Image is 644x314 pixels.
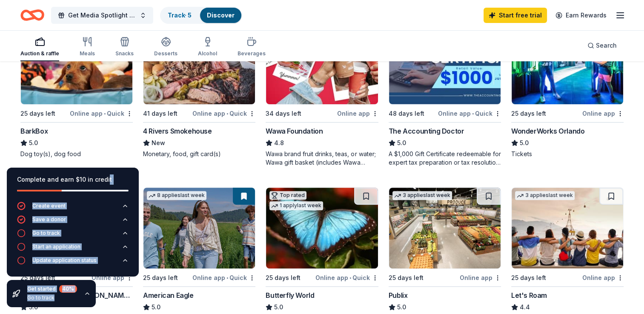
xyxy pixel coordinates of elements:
div: 40 % [59,285,77,293]
div: Desserts [154,50,177,57]
button: Auction & raffle [20,33,59,61]
div: 41 days left [143,108,177,119]
div: A $1,000 Gift Certificate redeemable for expert tax preparation or tax resolution services—recipi... [389,150,501,167]
button: Track· 5Discover [160,7,242,24]
span: • [226,274,228,281]
img: Image for Publix [389,188,501,268]
div: Online app Quick [192,108,255,119]
img: Image for BarkBox [21,23,132,104]
button: Go to track [17,229,129,243]
span: 5.0 [397,138,406,148]
a: Image for BarkBoxTop rated8 applieslast week25 days leftOnline app•QuickBarkBox5.0Dog toy(s), dog... [20,23,133,158]
img: Image for Let's Roam [512,188,623,268]
span: • [472,110,474,117]
div: Butterfly World [266,290,314,300]
div: Online app Quick [70,108,133,119]
button: Update application status [17,256,129,270]
a: Image for Wawa FoundationTop rated2 applieslast week34 days leftOnline appWawa Foundation4.8Wawa ... [266,23,378,167]
a: Image for The Accounting DoctorTop rated33 applieslast week48 days leftOnline app•QuickThe Accoun... [389,23,501,167]
div: Beverages [238,50,266,57]
a: Image for WonderWorks OrlandoTop rated3 applieslast week25 days leftOnline appWonderWorks Orlando... [511,23,624,158]
div: The Accounting Doctor [389,126,464,136]
div: Wawa Foundation [266,126,323,136]
div: Save a donor [32,216,66,223]
div: Snacks [115,50,134,57]
a: Image for 4 Rivers SmokehouseLocal41 days leftOnline app•Quick4 Rivers SmokehouseNewMonetary, foo... [143,23,255,158]
div: Get started [27,285,77,293]
div: 1 apply last week [269,201,323,210]
div: 3 applies last week [392,191,452,200]
div: Online app Quick [438,108,501,119]
div: Online app [582,272,624,283]
div: Wawa brand fruit drinks, teas, or water; Wawa gift basket (includes Wawa products and coupons) [266,150,378,167]
div: 3 applies last week [515,191,575,200]
span: Get Media Spotlight Ready [68,10,136,20]
div: American Eagle [143,290,193,300]
div: Top rated [269,191,306,200]
div: Create event [32,203,66,209]
div: Monetary, food, gift card(s) [143,150,255,158]
img: Image for The Accounting Doctor [389,23,501,104]
span: Search [596,40,617,51]
img: Image for Butterfly World [266,188,378,268]
button: Meals [80,33,95,61]
div: Alcohol [198,50,217,57]
div: Start an application [32,243,80,250]
div: 25 days left [143,273,178,283]
img: Image for 4 Rivers Smokehouse [143,23,255,104]
button: Search [581,37,624,54]
span: 5.0 [152,302,160,312]
div: Go to track [32,230,60,237]
div: Meals [80,50,95,57]
div: 48 days left [389,108,424,119]
div: Go to track [27,294,77,301]
div: Publix [389,290,408,300]
button: Beverages [238,33,266,61]
span: 5.0 [29,138,38,148]
a: Home [20,5,44,25]
div: 34 days left [266,108,301,119]
div: BarkBox [20,126,48,136]
div: 8 applies last week [147,191,206,200]
span: 4.4 [520,302,530,312]
span: • [226,110,228,117]
button: Get Media Spotlight Ready [51,7,153,24]
div: Online app [337,108,378,119]
button: Desserts [154,33,177,61]
div: Update application status [32,257,97,264]
div: Dog toy(s), dog food [20,150,133,158]
button: Alcohol [198,33,217,61]
div: 25 days left [20,108,55,119]
div: 25 days left [389,273,424,283]
a: Earn Rewards [550,8,612,23]
button: Save a donor [17,215,129,229]
div: 25 days left [266,273,301,283]
div: Online app [460,272,501,283]
button: Create event [17,202,129,215]
div: Let's Roam [511,290,547,300]
span: • [349,274,351,281]
div: Complete and earn $10 in credit [17,174,129,185]
div: Tickets [511,150,624,158]
a: Start free trial [484,8,547,23]
span: 4.8 [274,138,284,148]
div: Online app Quick [192,272,255,283]
a: Discover [207,11,235,19]
span: 5.0 [397,302,406,312]
div: WonderWorks Orlando [511,126,584,136]
div: 4 Rivers Smokehouse [143,126,212,136]
div: Auction & raffle [20,50,59,57]
div: Online app [582,108,624,119]
button: Snacks [115,33,134,61]
div: Online app Quick [315,272,378,283]
div: 25 days left [511,108,546,119]
img: Image for WonderWorks Orlando [512,23,623,104]
img: Image for American Eagle [143,188,255,268]
span: 5.0 [274,302,283,312]
span: New [152,138,165,148]
span: 5.0 [520,138,529,148]
img: Image for Wawa Foundation [266,23,378,104]
div: 25 days left [511,273,546,283]
span: • [104,110,106,117]
button: Start an application [17,243,129,256]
